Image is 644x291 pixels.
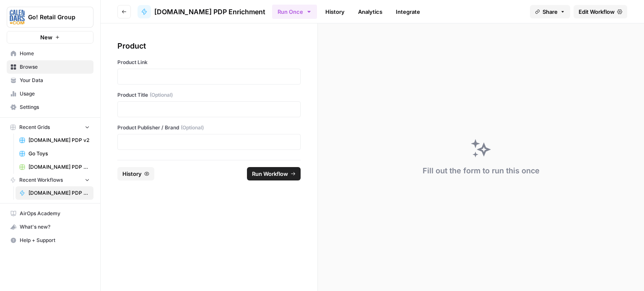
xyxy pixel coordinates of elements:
span: History [122,170,142,178]
span: Browse [20,63,90,71]
div: What's new? [7,221,93,233]
span: [DOMAIN_NAME] PDP Enrichment [154,7,265,17]
span: New [40,33,52,41]
button: Recent Grids [7,121,93,134]
span: Run Workflow [252,170,288,178]
a: Go Toys [16,147,93,160]
div: Fill out the form to run this once [423,165,540,177]
img: Go! Retail Group Logo [10,10,25,25]
a: AirOps Academy [7,207,93,220]
span: Share [543,8,558,16]
span: Recent Workflows [19,176,63,184]
span: Your Data [20,77,90,84]
a: Integrate [391,5,425,18]
label: Product Publisher / Brand [117,124,301,131]
a: Your Data [7,74,93,87]
a: Usage [7,87,93,100]
button: Help + Support [7,234,93,247]
span: Recent Grids [19,124,50,131]
span: Go Toys [29,150,90,157]
a: History [320,5,350,18]
a: Analytics [353,5,387,18]
span: AirOps Academy [20,210,90,217]
span: [DOMAIN_NAME] PDP Enrichment Grid [29,163,90,171]
span: [DOMAIN_NAME] PDP Enrichment [29,189,90,197]
span: Edit Workflow [579,8,615,16]
button: Run Once [272,5,317,19]
span: Home [20,50,90,57]
button: Recent Workflows [7,174,93,186]
div: Product [117,40,301,52]
a: Edit Workflow [574,5,627,18]
button: Run Workflow [247,167,301,180]
label: Product Link [117,59,301,66]
span: (Optional) [181,124,204,131]
span: Usage [20,90,90,98]
a: [DOMAIN_NAME] PDP v2 [16,134,93,147]
span: (Optional) [150,91,173,99]
button: Share [530,5,570,18]
a: Browse [7,60,93,74]
button: New [7,31,93,44]
button: What's new? [7,220,93,234]
button: History [117,167,154,180]
span: Help + Support [20,237,90,244]
span: Go! Retail Group [28,13,79,21]
span: Settings [20,103,90,111]
a: [DOMAIN_NAME] PDP Enrichment [138,5,265,18]
button: Workspace: Go! Retail Group [7,7,93,28]
span: [DOMAIN_NAME] PDP v2 [29,136,90,144]
label: Product Title [117,91,301,99]
a: Home [7,47,93,60]
a: [DOMAIN_NAME] PDP Enrichment Grid [16,160,93,174]
a: [DOMAIN_NAME] PDP Enrichment [16,186,93,200]
a: Settings [7,100,93,114]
